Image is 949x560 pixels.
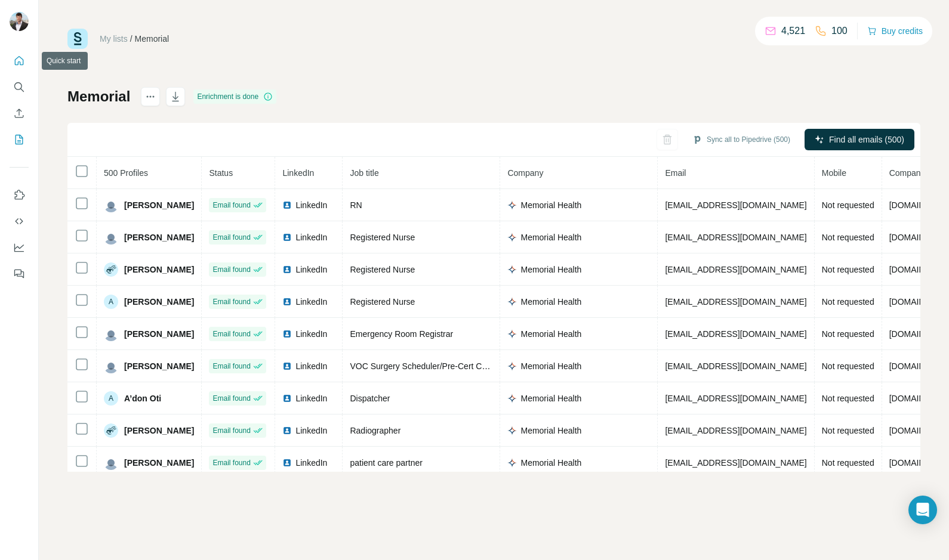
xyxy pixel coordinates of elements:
[282,426,292,435] img: LinkedIn logo
[10,211,29,232] button: Use Surfe API
[295,296,327,308] span: LinkedIn
[350,297,415,307] span: Registered Nurse
[295,360,327,372] span: LinkedIn
[507,426,517,435] img: company-logo
[10,76,29,98] button: Search
[124,231,194,243] span: [PERSON_NAME]
[282,265,292,274] img: LinkedIn logo
[124,392,161,404] span: A’don Oti
[104,295,118,309] div: A
[507,233,517,242] img: company-logo
[507,168,543,178] span: Company
[67,87,130,106] h1: Memorial
[212,200,250,211] span: Email found
[10,263,29,284] button: Feedback
[507,200,517,210] img: company-logo
[684,131,799,148] button: Sync all to Pipedrive (500)
[350,394,390,403] span: Dispatcher
[665,458,806,468] span: [EMAIL_ADDRESS][DOMAIN_NAME]
[282,394,292,403] img: LinkedIn logo
[282,329,292,339] img: LinkedIn logo
[350,168,378,178] span: Job title
[350,233,415,242] span: Registered Nurse
[829,134,904,146] span: Find all emails (500)
[822,265,874,274] span: Not requested
[520,264,581,276] span: Memorial Health
[908,496,937,524] div: Open Intercom Messenger
[520,328,581,340] span: Memorial Health
[10,12,29,31] img: Avatar
[867,23,923,39] button: Buy credits
[507,394,517,403] img: company-logo
[104,168,148,178] span: 500 Profiles
[104,359,118,373] img: Avatar
[104,423,118,438] img: Avatar
[507,361,517,371] img: company-logo
[295,199,327,211] span: LinkedIn
[141,87,160,106] button: actions
[10,50,29,72] button: Quick start
[665,200,806,210] span: [EMAIL_ADDRESS][DOMAIN_NAME]
[104,391,118,406] div: A
[212,393,250,404] span: Email found
[507,297,517,307] img: company-logo
[124,328,194,340] span: [PERSON_NAME]
[822,297,874,307] span: Not requested
[520,425,581,437] span: Memorial Health
[822,168,846,178] span: Mobile
[520,457,581,469] span: Memorial Health
[282,200,292,210] img: LinkedIn logo
[295,457,327,469] span: LinkedIn
[282,168,314,178] span: LinkedIn
[124,425,194,437] span: [PERSON_NAME]
[10,237,29,258] button: Dashboard
[665,361,806,371] span: [EMAIL_ADDRESS][DOMAIN_NAME]
[295,328,327,340] span: LinkedIn
[350,458,422,468] span: patient care partner
[507,329,517,339] img: company-logo
[295,392,327,404] span: LinkedIn
[10,184,29,206] button: Use Surfe on LinkedIn
[104,230,118,245] img: Avatar
[193,89,276,104] div: Enrichment is done
[665,329,806,339] span: [EMAIL_ADDRESS][DOMAIN_NAME]
[350,329,453,339] span: Emergency Room Registrar
[104,198,118,212] img: Avatar
[665,297,806,307] span: [EMAIL_ADDRESS][DOMAIN_NAME]
[665,394,806,403] span: [EMAIL_ADDRESS][DOMAIN_NAME]
[67,29,88,49] img: Surfe Logo
[665,233,806,242] span: [EMAIL_ADDRESS][DOMAIN_NAME]
[831,24,848,38] p: 100
[295,425,327,437] span: LinkedIn
[822,329,874,339] span: Not requested
[665,426,806,435] span: [EMAIL_ADDRESS][DOMAIN_NAME]
[350,265,415,274] span: Registered Nurse
[520,360,581,372] span: Memorial Health
[665,265,806,274] span: [EMAIL_ADDRESS][DOMAIN_NAME]
[520,199,581,211] span: Memorial Health
[282,233,292,242] img: LinkedIn logo
[130,33,133,45] li: /
[212,425,250,436] span: Email found
[822,426,874,435] span: Not requested
[212,232,250,243] span: Email found
[104,262,118,277] img: Avatar
[507,458,517,468] img: company-logo
[282,361,292,371] img: LinkedIn logo
[124,296,194,308] span: [PERSON_NAME]
[10,129,29,150] button: My lists
[124,199,194,211] span: [PERSON_NAME]
[124,360,194,372] span: [PERSON_NAME]
[10,103,29,124] button: Enrich CSV
[282,297,292,307] img: LinkedIn logo
[520,392,581,404] span: Memorial Health
[350,361,519,371] span: VOC Surgery Scheduler/Pre-Cert Coordinator
[350,426,400,435] span: Radiographer
[822,200,874,210] span: Not requested
[805,129,914,150] button: Find all emails (500)
[209,168,233,178] span: Status
[100,34,128,44] a: My lists
[507,265,517,274] img: company-logo
[212,296,250,307] span: Email found
[124,264,194,276] span: [PERSON_NAME]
